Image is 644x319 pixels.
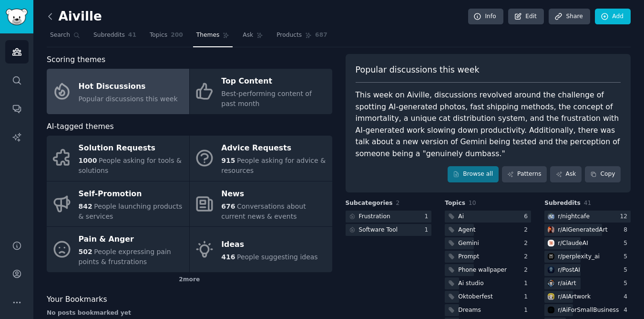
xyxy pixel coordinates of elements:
span: 10 [469,200,476,206]
span: 842 [79,202,92,210]
span: Search [50,31,70,40]
a: Info [468,9,503,25]
img: perplexity_ai [548,253,554,260]
a: Ask [239,28,266,47]
a: News676Conversations about current news & events [190,181,332,227]
a: Share [549,9,590,25]
a: Topics200 [146,28,186,47]
div: 1 [425,213,432,221]
span: Subcategories [346,199,393,208]
span: 676 [221,202,235,210]
span: Scoring themes [47,54,105,66]
div: r/ AiForSmallBusiness [558,306,619,315]
div: Prompt [458,253,479,261]
a: Frustration1 [346,211,432,223]
span: People asking for tools & solutions [79,157,182,174]
a: AIArtworkr/AIArtwork4 [544,291,631,303]
div: Gemini [458,239,479,248]
a: nightcafer/nightcafe12 [544,211,631,223]
div: Software Tool [359,226,398,234]
span: People launching products & services [79,202,183,220]
div: Dreams [458,306,481,315]
a: Agent2 [445,224,531,236]
span: Conversations about current news & events [221,202,306,220]
div: Ai studio [458,279,483,288]
img: AiForSmallBusiness [548,307,554,313]
div: 5 [624,279,631,288]
a: Ai6 [445,211,531,223]
div: 5 [624,266,631,275]
div: 4 [624,293,631,301]
span: People asking for advice & resources [221,157,326,174]
a: Ideas416People suggesting ideas [190,227,332,272]
div: 2 more [47,272,332,287]
div: Agent [458,226,475,234]
div: r/ AIGeneratedArt [558,226,607,234]
img: nightcafe [548,213,554,220]
span: AI-tagged themes [47,121,114,133]
a: Dreams1 [445,304,531,316]
span: People expressing pain points & frustrations [79,248,171,266]
span: 915 [221,157,235,164]
div: r/ AIArtwork [558,293,591,301]
a: Edit [508,9,544,25]
span: Subreddits [93,31,125,40]
img: aiArt [548,280,554,287]
a: Prompt2 [445,251,531,263]
button: Copy [585,166,621,182]
a: perplexity_air/perplexity_ai5 [544,251,631,263]
h2: Aiville [47,9,102,24]
div: 1 [524,306,531,315]
span: Popular discussions this week [79,95,178,103]
a: Phone wallpaper2 [445,264,531,276]
span: Topics [445,199,465,208]
img: AIArtwork [548,293,554,300]
a: Pain & Anger502People expressing pain points & frustrations [47,227,189,272]
div: 8 [624,226,631,234]
a: ClaudeAIr/ClaudeAI5 [544,237,631,249]
div: r/ nightcafe [558,213,590,221]
span: 502 [79,248,92,255]
span: Your Bookmarks [47,294,107,306]
div: 2 [524,253,531,261]
span: Topics [150,31,167,40]
a: Solution Requests1000People asking for tools & solutions [47,136,189,181]
a: AiForSmallBusinessr/AiForSmallBusiness4 [544,304,631,316]
span: 41 [128,31,136,40]
div: 1 [524,293,531,301]
div: Hot Discussions [79,79,178,94]
a: Ai studio1 [445,277,531,289]
a: Patterns [502,166,547,182]
span: 416 [221,253,235,261]
a: Oktoberfest1 [445,291,531,303]
a: Search [47,28,83,47]
div: r/ perplexity_ai [558,253,600,261]
span: 2 [396,200,400,206]
a: Software Tool1 [346,224,432,236]
div: 12 [620,213,631,221]
span: 41 [584,200,592,206]
img: AIGeneratedArt [548,226,554,233]
div: 5 [624,239,631,248]
div: Oktoberfest [458,293,492,301]
span: Subreddits [544,199,581,208]
span: Themes [196,31,220,40]
div: News [221,186,327,202]
img: PostAI [548,266,554,273]
div: No posts bookmarked yet [47,309,332,318]
a: aiArtr/aiArt5 [544,277,631,289]
div: r/ ClaudeAI [558,239,588,248]
div: Advice Requests [221,141,327,156]
div: This week on Aiville, discussions revolved around the challenge of spotting AI-generated photos, ... [356,89,621,159]
div: 4 [624,306,631,315]
div: Ai [458,213,464,221]
a: Self-Promotion842People launching products & services [47,181,189,227]
span: Popular discussions this week [356,64,480,76]
div: r/ aiArt [558,279,576,288]
span: 200 [171,31,183,40]
a: Add [595,9,631,25]
div: r/ PostAI [558,266,580,275]
span: 1000 [79,157,97,164]
a: Hot DiscussionsPopular discussions this week [47,69,189,114]
a: Products687 [273,28,330,47]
